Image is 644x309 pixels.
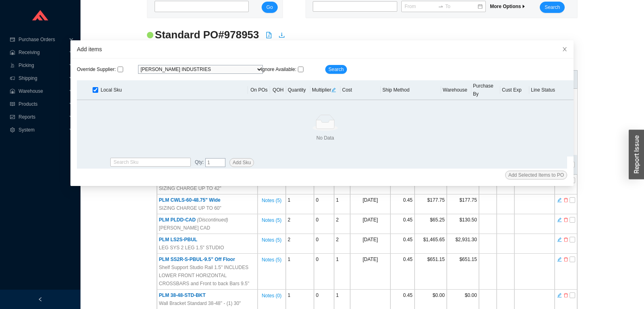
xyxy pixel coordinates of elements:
[500,80,529,100] th: Cust Exp
[262,216,281,224] span: Notes ( 5 )
[101,86,122,94] span: Local Sku
[19,111,67,123] span: Reports
[314,254,334,290] td: 0
[279,32,285,40] a: download
[19,123,67,136] span: System
[248,80,270,100] th: On POs
[38,297,43,302] span: left
[529,80,574,100] th: Line Status
[557,257,562,262] span: edit
[557,237,562,242] span: edit
[159,237,197,242] span: PLM LS2S-PBUL
[19,85,67,98] span: Warehouse
[490,4,526,9] span: More Options
[563,217,568,223] span: delete
[350,234,390,254] td: [DATE]
[286,214,314,234] td: 2
[261,255,282,261] button: Notes (5)
[563,196,569,202] button: delete
[261,67,297,72] span: Ignore Available :
[195,159,202,165] span: Qty
[557,236,562,242] button: edit
[325,65,347,74] button: Search
[10,102,15,106] span: read
[390,214,415,234] td: 0.45
[261,236,282,241] button: Notes (5)
[447,194,479,214] td: $177.75
[334,214,350,234] td: 2
[262,2,278,13] button: Go
[381,80,441,100] th: Ship Method
[328,65,344,73] span: Search
[229,158,254,167] button: Add Sku
[447,234,479,254] td: $2,931.30
[350,254,390,290] td: [DATE]
[77,45,567,54] div: Add items
[563,292,569,297] button: delete
[563,197,568,203] span: delete
[415,194,447,214] td: $177.75
[314,194,334,214] td: 0
[77,67,116,72] span: Override Supplier :
[159,224,210,232] span: [PERSON_NAME] CAD
[159,197,221,203] span: PLM CWLS-60-48.75" Wide
[262,236,281,244] span: Notes ( 5 )
[19,46,67,59] span: Receiving
[334,254,350,290] td: 1
[159,184,221,192] span: SIZING CHARGE UP TO 42"
[155,28,259,42] h2: Standard PO # 978953
[334,194,350,214] td: 1
[341,80,381,100] th: Cost
[314,214,334,234] td: 0
[556,40,574,58] button: Close
[312,86,339,94] div: Multiplier
[159,244,224,252] span: LEG SYS 2 LEG 1.5" STUDIO
[563,236,569,242] button: delete
[557,217,562,223] span: edit
[447,254,479,290] td: $651.15
[78,134,572,142] div: No Data
[563,237,568,242] span: delete
[563,257,568,262] span: delete
[557,292,562,297] button: edit
[159,257,235,262] span: PLM SS2R-S-PBUL-9.5" Off Floor
[261,196,282,202] button: Notes (5)
[562,46,568,52] span: close
[471,80,500,100] th: Purchase By
[262,196,281,205] span: Notes ( 5 )
[438,4,444,9] span: to
[557,216,562,222] button: edit
[557,292,562,298] span: edit
[19,59,67,72] span: Picking
[350,214,390,234] td: [DATE]
[445,2,477,10] input: To
[10,127,15,132] span: setting
[159,263,256,288] span: Shelf Support Studio Rail 1.5" INCLUDES LOWER FRONT HORIZONTAL CROSSBARS and Front to back Bars 9.5"
[266,3,273,11] span: Go
[159,299,241,307] span: Wall Bracket Standard 38-48" - (1) 30"
[505,171,567,180] button: Add Selected Items to PO
[314,234,334,254] td: 0
[10,37,15,42] span: credit-card
[159,217,228,223] span: PLM PLDD-CAD
[197,217,228,223] i: (Discontinued)
[262,256,281,264] span: Notes ( 5 )
[279,32,285,38] span: download
[563,216,569,222] button: delete
[390,194,415,214] td: 0.45
[334,234,350,254] td: 2
[540,2,565,13] button: Search
[195,158,204,167] span: :
[441,80,471,100] th: Warehouse
[205,158,225,167] input: 1
[19,33,67,46] span: Purchase Orders
[405,2,436,10] input: From
[415,254,447,290] td: $651.15
[286,254,314,290] td: 1
[557,196,562,202] button: edit
[10,115,15,119] span: fund
[159,204,221,212] span: SIZING CHARGE UP TO 60"
[261,216,282,221] button: Notes (5)
[298,67,303,72] input: Ignore Available:
[557,256,562,261] button: edit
